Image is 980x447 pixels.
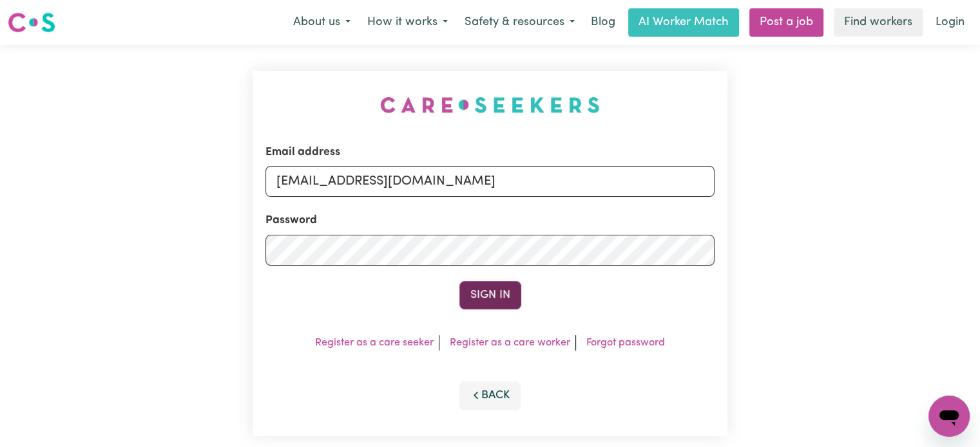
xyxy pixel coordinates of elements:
button: Safety & resources [456,9,583,36]
button: About us [285,9,359,36]
a: Login [928,8,972,37]
label: Password [265,212,317,229]
button: Back [459,381,521,410]
a: Register as a care worker [450,338,570,348]
iframe: Button to launch messaging window [928,396,970,437]
input: Email address [265,166,715,197]
button: How it works [359,9,456,36]
a: Careseekers logo [8,8,55,37]
a: Blog [583,8,623,37]
a: Forgot password [586,338,665,348]
label: Email address [265,144,340,161]
button: Sign In [459,281,521,309]
a: AI Worker Match [628,8,739,37]
a: Post a job [749,8,823,37]
a: Find workers [834,8,923,37]
a: Register as a care seeker [315,338,434,348]
img: Careseekers logo [8,11,55,34]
